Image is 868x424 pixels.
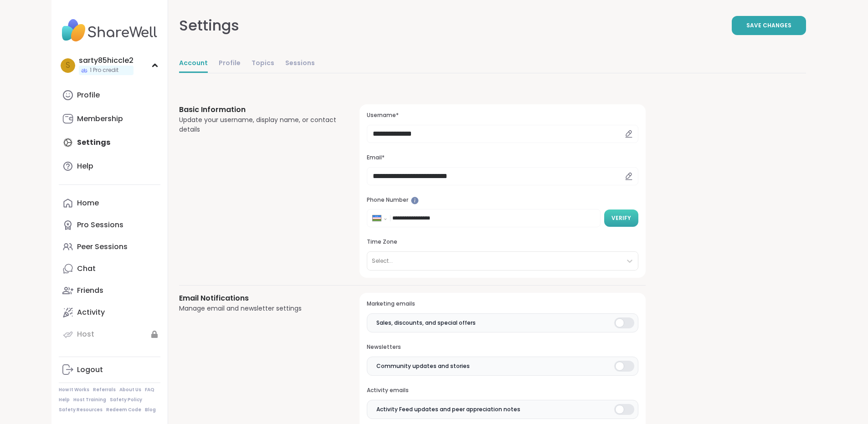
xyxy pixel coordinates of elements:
div: Home [77,198,99,208]
h3: Activity emails [367,387,638,394]
div: Membership [77,114,123,124]
span: s [66,60,70,72]
a: Host [59,323,160,345]
div: Host [77,329,94,339]
a: Profile [59,84,160,106]
div: Update your username, display name, or contact details [179,115,338,134]
div: Chat [77,264,96,274]
a: Friends [59,280,160,301]
div: Peer Sessions [77,242,128,252]
h3: Marketing emails [367,300,638,308]
a: Activity [59,301,160,323]
span: Verify [611,214,631,222]
h3: Email* [367,154,638,162]
a: Chat [59,258,160,280]
a: Logout [59,359,160,381]
div: Settings [179,15,239,36]
span: Save Changes [746,21,791,30]
a: Membership [59,108,160,130]
a: Topics [252,55,274,73]
span: 1 Pro credit [90,66,118,74]
span: Activity Feed updates and peer appreciation notes [376,405,520,414]
a: Pro Sessions [59,214,160,236]
div: Friends [77,286,103,296]
a: Home [59,192,160,214]
h3: Newsletters [367,343,638,351]
a: Peer Sessions [59,236,160,258]
a: FAQ [145,387,154,393]
h3: Email Notifications [179,293,338,304]
img: ShareWell Nav Logo [59,15,160,46]
span: Community updates and stories [376,362,470,370]
h3: Time Zone [367,238,638,246]
h3: Phone Number [367,196,638,204]
div: Activity [77,307,105,317]
a: Safety Policy [110,397,142,403]
a: Profile [219,55,241,73]
div: Profile [77,90,100,100]
h3: Username* [367,112,638,119]
a: Sessions [285,55,315,73]
a: Account [179,55,208,73]
button: Save Changes [732,16,806,35]
a: Host Training [73,397,106,403]
a: About Us [119,387,141,393]
iframe: Spotlight [411,197,419,204]
div: Logout [77,365,103,375]
a: Safety Resources [59,407,103,413]
a: How It Works [59,387,89,393]
span: Sales, discounts, and special offers [376,319,476,327]
a: Help [59,397,70,403]
div: Help [77,161,93,171]
div: sarty85hiccle2 [79,56,134,66]
div: Manage email and newsletter settings [179,304,338,313]
a: Blog [145,407,156,413]
a: Help [59,155,160,177]
h3: Basic Information [179,104,338,115]
a: Redeem Code [106,407,141,413]
a: Referrals [93,387,116,393]
div: Pro Sessions [77,220,123,230]
button: Verify [604,209,638,227]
